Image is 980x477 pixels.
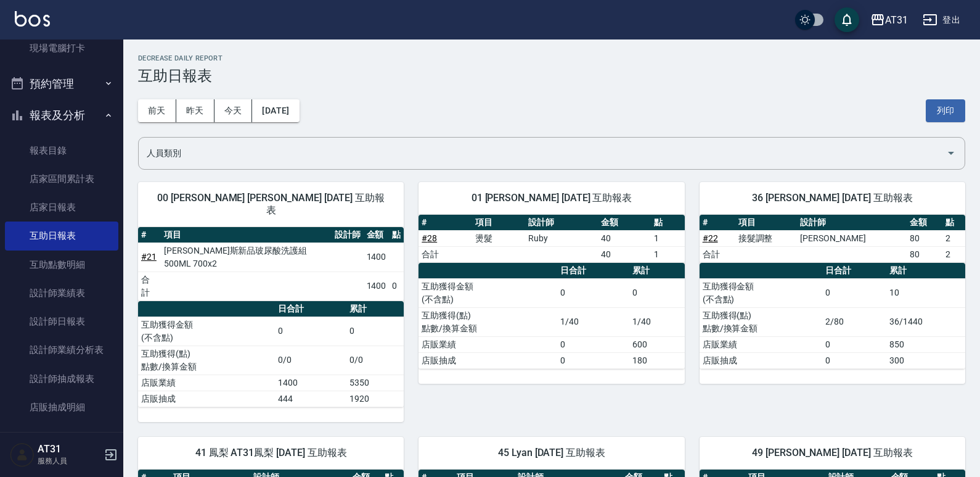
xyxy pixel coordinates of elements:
td: 0 [629,278,685,307]
th: 日合計 [822,263,886,279]
td: 2/80 [822,307,886,336]
td: 40 [598,246,651,262]
button: 預約管理 [5,68,118,100]
td: 180 [629,352,685,368]
td: 1/40 [557,307,629,336]
th: 累計 [346,301,404,317]
td: 36/1440 [886,307,965,336]
th: 日合計 [275,301,346,317]
th: 金額 [364,227,390,243]
td: 80 [907,246,942,262]
span: 41 鳳梨 AT31鳳梨 [DATE] 互助報表 [153,447,389,459]
td: 1400 [275,375,346,391]
td: 0 [275,317,346,346]
td: 0 [557,336,629,352]
span: 01 [PERSON_NAME] [DATE] 互助報表 [433,192,669,204]
td: [PERSON_NAME]斯新品玻尿酸洗護組500ML 700x2 [161,243,332,272]
button: AT31 [865,7,913,33]
td: 0 [389,272,404,301]
td: 80 [907,230,942,246]
td: 850 [886,336,965,352]
a: 互助點數明細 [5,251,118,279]
td: 燙髮 [472,230,525,246]
a: 店販抽成明細 [5,393,118,421]
button: 前天 [138,99,176,122]
table: a dense table [419,215,684,263]
th: 設計師 [332,227,364,243]
td: 1400 [364,272,390,301]
a: 店家區間累計表 [5,165,118,193]
table: a dense table [419,263,684,369]
td: 互助獲得(點) 點數/換算金額 [700,307,823,336]
th: 點 [942,215,965,231]
button: 昨天 [176,99,214,122]
td: 店販抽成 [138,391,275,407]
table: a dense table [700,263,965,369]
a: 現場電腦打卡 [5,34,118,62]
td: 接髮調整 [735,230,798,246]
button: save [835,7,859,32]
th: 項目 [472,215,525,231]
th: 設計師 [525,215,598,231]
th: 項目 [161,227,332,243]
th: 設計師 [797,215,907,231]
td: 店販抽成 [700,352,823,368]
td: 1 [651,246,685,262]
th: # [419,215,472,231]
span: 45 Lyan [DATE] 互助報表 [433,447,669,459]
a: 設計師業績表 [5,279,118,307]
td: 0 [822,352,886,368]
a: #22 [703,233,718,243]
td: 2 [942,230,965,246]
td: 0 [822,278,886,307]
button: 列印 [926,99,965,122]
a: 設計師業績分析表 [5,336,118,364]
td: 0/0 [346,346,404,375]
td: 店販業績 [419,336,557,352]
td: 店販業績 [700,336,823,352]
td: 1920 [346,391,404,407]
th: 累計 [629,263,685,279]
button: 登出 [918,9,965,31]
th: 累計 [886,263,965,279]
th: # [700,215,735,231]
td: 店販業績 [138,375,275,391]
a: 互助日報表 [5,222,118,250]
span: 36 [PERSON_NAME] [DATE] 互助報表 [714,192,950,204]
td: 互助獲得金額 (不含點) [138,317,275,346]
a: #21 [141,252,157,262]
td: 互助獲得(點) 點數/換算金額 [138,346,275,375]
table: a dense table [138,301,404,407]
td: [PERSON_NAME] [797,230,907,246]
td: 40 [598,230,651,246]
p: 服務人員 [38,455,100,467]
th: # [138,227,161,243]
td: 444 [275,391,346,407]
a: 店家日報表 [5,193,118,222]
button: 今天 [214,99,253,122]
input: 人員名稱 [144,143,941,164]
td: 300 [886,352,965,368]
td: 1 [651,230,685,246]
td: 0 [822,336,886,352]
th: 金額 [907,215,942,231]
th: 點 [389,227,404,243]
td: 店販抽成 [419,352,557,368]
th: 金額 [598,215,651,231]
h2: Decrease Daily Report [138,54,965,62]
img: Logo [15,11,50,27]
img: Person [10,442,35,467]
td: 2 [942,246,965,262]
td: 10 [886,278,965,307]
th: 點 [651,215,685,231]
a: #28 [422,233,437,243]
td: 合計 [138,272,161,301]
button: 客戶管理 [5,426,118,458]
td: 0 [557,278,629,307]
button: [DATE] [252,99,299,122]
button: 報表及分析 [5,99,118,131]
a: 設計師日報表 [5,307,118,336]
h5: AT31 [38,443,100,455]
table: a dense table [138,227,404,301]
table: a dense table [700,215,965,263]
